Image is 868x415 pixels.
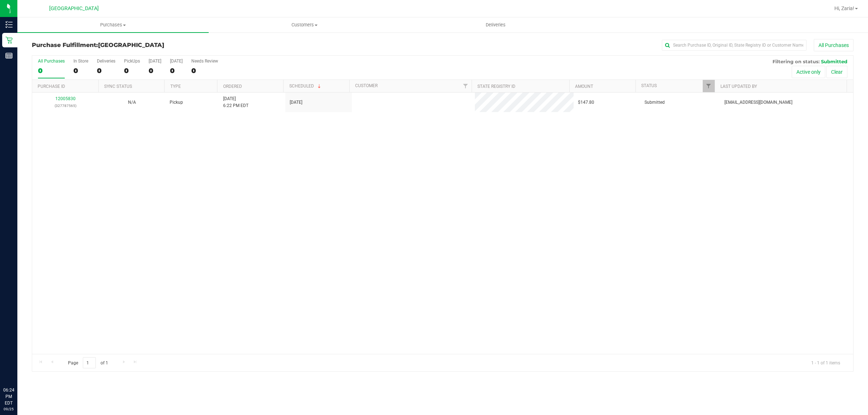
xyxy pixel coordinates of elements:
span: 1 - 1 of 1 items [805,357,846,368]
span: Pickup [170,99,183,106]
a: State Registry ID [477,84,515,89]
button: N/A [128,99,136,106]
a: 12005830 [55,96,76,101]
a: Customers [209,17,400,33]
div: PickUps [124,59,140,64]
a: Purchases [17,17,209,33]
a: Filter [459,80,471,92]
iframe: Resource center [7,357,29,379]
div: All Purchases [38,59,65,64]
a: Purchase ID [38,84,65,89]
span: Submitted [821,59,847,64]
div: In Store [73,59,88,64]
span: [GEOGRAPHIC_DATA] [98,42,164,48]
span: Filtering on status: [773,59,820,64]
span: Deliveries [476,22,515,28]
h3: Purchase Fulfillment: [32,42,306,48]
span: Submitted [644,99,665,106]
div: 0 [73,67,88,75]
div: 0 [97,67,115,75]
a: Scheduled [289,84,322,89]
inline-svg: Reports [5,52,13,59]
p: 06:24 PM EDT [3,387,14,406]
button: Clear [826,66,847,78]
div: Deliveries [97,59,115,64]
div: [DATE] [170,59,183,64]
span: Customers [209,22,400,28]
a: Ordered [223,84,242,89]
span: Hi, Zaria! [834,5,854,11]
span: [GEOGRAPHIC_DATA] [49,5,99,12]
a: Status [641,83,657,88]
a: Type [170,84,181,89]
span: $147.80 [578,99,594,106]
div: 0 [191,67,218,75]
a: Customer [355,83,378,88]
div: 0 [38,67,65,75]
p: 09/25 [3,406,14,412]
span: [EMAIL_ADDRESS][DOMAIN_NAME] [724,99,792,106]
input: 1 [83,357,96,368]
div: 0 [170,67,183,75]
div: Needs Review [191,59,218,64]
span: [DATE] 6:22 PM EDT [223,95,248,109]
a: Last Updated By [720,84,757,89]
span: [DATE] [290,99,302,106]
div: 0 [124,67,140,75]
div: 0 [149,67,161,75]
a: Sync Status [104,84,132,89]
span: Purchases [17,22,209,28]
inline-svg: Retail [5,37,13,44]
input: Search Purchase ID, Original ID, State Registry ID or Customer Name... [662,40,807,51]
button: All Purchases [814,39,854,51]
span: Page of 1 [62,357,114,368]
p: (327787565) [37,102,94,109]
a: Amount [575,84,593,89]
a: Filter [703,80,715,92]
div: [DATE] [149,59,161,64]
span: Not Applicable [128,100,136,105]
button: Active only [792,66,825,78]
inline-svg: Inventory [5,21,13,28]
a: Deliveries [400,17,591,33]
